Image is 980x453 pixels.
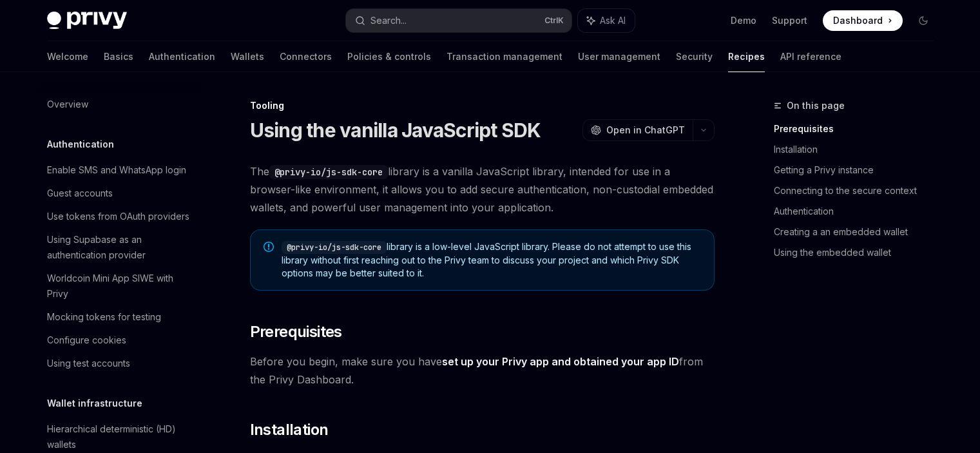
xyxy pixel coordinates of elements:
[37,267,202,305] a: Worldcoin Mini App SIWE with Privy
[606,124,685,137] span: Open in ChatGPT
[774,119,944,139] a: Prerequisites
[47,271,194,302] div: Worldcoin Mini App SIWE with Privy
[264,242,274,252] svg: Note
[47,232,194,263] div: Using Supabase as an authentication provider
[578,9,635,32] button: Ask AI
[774,201,944,222] a: Authentication
[37,228,202,267] a: Using Supabase as an authentication provider
[731,14,756,27] a: Demo
[37,329,202,352] a: Configure cookies
[676,41,713,72] a: Security
[780,41,841,72] a: API reference
[37,159,202,182] a: Enable SMS and WhatsApp login
[37,305,202,329] a: Mocking tokens for testing
[231,41,264,72] a: Wallets
[37,205,202,228] a: Use tokens from OAuth providers
[772,14,807,27] a: Support
[913,10,934,31] button: Toggle dark mode
[774,222,944,242] a: Creating a an embedded wallet
[823,10,903,31] a: Dashboard
[47,137,114,152] h5: Authentication
[47,209,189,224] div: Use tokens from OAuth providers
[774,139,944,160] a: Installation
[47,186,113,201] div: Guest accounts
[47,309,161,325] div: Mocking tokens for testing
[47,356,130,371] div: Using test accounts
[250,119,541,142] h1: Using the vanilla JavaScript SDK
[149,41,215,72] a: Authentication
[250,322,342,342] span: Prerequisites
[47,162,186,178] div: Enable SMS and WhatsApp login
[47,97,88,112] div: Overview
[37,93,202,116] a: Overview
[544,15,564,26] span: Ctrl K
[250,162,715,217] span: The library is a vanilla JavaScript library, intended for use in a browser-like environment, it a...
[47,396,142,411] h5: Wallet infrastructure
[347,41,431,72] a: Policies & controls
[774,160,944,180] a: Getting a Privy instance
[37,182,202,205] a: Guest accounts
[370,13,407,28] div: Search...
[442,355,679,369] a: set up your Privy app and obtained your app ID
[774,180,944,201] a: Connecting to the secure context
[833,14,883,27] span: Dashboard
[346,9,572,32] button: Search...CtrlK
[250,419,329,440] span: Installation
[282,241,387,254] code: @privy-io/js-sdk-core
[47,333,126,348] div: Configure cookies
[787,98,845,113] span: On this page
[47,41,88,72] a: Welcome
[47,12,127,30] img: dark logo
[728,41,765,72] a: Recipes
[774,242,944,263] a: Using the embedded wallet
[582,119,693,141] button: Open in ChatGPT
[280,41,332,72] a: Connectors
[600,14,626,27] span: Ask AI
[47,421,194,452] div: Hierarchical deterministic (HD) wallets
[282,240,701,280] span: library is a low-level JavaScript library. Please do not attempt to use this library without firs...
[250,352,715,389] span: Before you begin, make sure you have from the Privy Dashboard.
[578,41,660,72] a: User management
[447,41,562,72] a: Transaction management
[250,99,715,112] div: Tooling
[37,352,202,375] a: Using test accounts
[269,165,388,179] code: @privy-io/js-sdk-core
[104,41,133,72] a: Basics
